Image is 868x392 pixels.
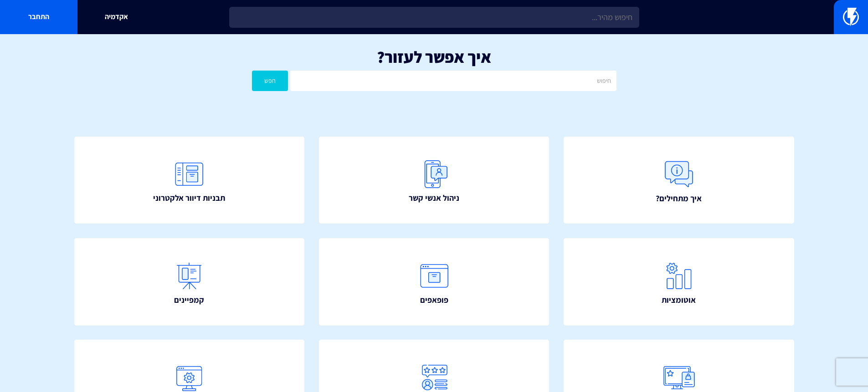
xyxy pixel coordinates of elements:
[656,193,702,204] span: איך מתחילים?
[564,238,794,326] a: אוטומציות
[564,137,794,224] a: איך מתחילים?
[174,294,204,306] span: קמפיינים
[662,294,696,306] span: אוטומציות
[319,137,550,224] a: ניהול אנשי קשר
[153,192,225,204] span: תבניות דיוור אלקטרוני
[14,48,854,66] h1: איך אפשר לעזור?
[229,7,639,28] input: חיפוש מהיר...
[290,71,616,91] input: חיפוש
[409,192,459,204] span: ניהול אנשי קשר
[74,137,305,224] a: תבניות דיוור אלקטרוני
[420,294,448,306] span: פופאפים
[74,238,305,326] a: קמפיינים
[252,71,288,91] button: חפש
[319,238,550,326] a: פופאפים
